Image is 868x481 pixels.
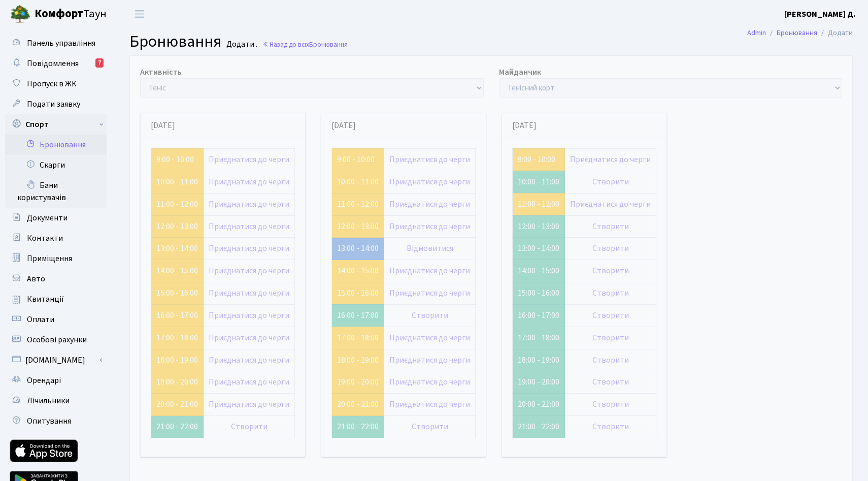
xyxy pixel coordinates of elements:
[5,155,107,175] a: Скарги
[337,355,379,366] a: 18:00 - 19:00
[140,66,182,78] label: Активність
[412,421,448,432] a: Створити
[5,248,107,269] a: Приміщення
[592,355,629,366] a: Створити
[337,154,375,165] a: 9:00 - 10:00
[27,233,63,244] span: Контакти
[95,58,104,68] div: 7
[337,221,379,232] a: 12:00 - 13:00
[5,350,107,370] a: [DOMAIN_NAME]
[513,238,565,260] td: 13:00 - 14:00
[592,310,629,321] a: Створити
[518,199,559,210] a: 11:00 - 12:00
[389,221,470,232] a: Приєднатися до черги
[5,330,107,350] a: Особові рахунки
[592,399,629,410] a: Створити
[732,22,868,44] nav: breadcrumb
[389,355,470,366] a: Приєднатися до черги
[5,114,107,135] a: Спорт
[592,376,629,388] a: Створити
[156,154,194,165] a: 9:00 - 10:00
[513,327,565,349] td: 17:00 - 18:00
[513,171,565,193] td: 10:00 - 11:00
[5,269,107,289] a: Авто
[5,53,107,74] a: Повідомлення7
[156,376,198,388] a: 19:00 - 20:00
[156,332,198,343] a: 17:00 - 18:00
[151,416,204,438] td: 21:00 - 22:00
[156,355,198,366] a: 18:00 - 19:00
[156,310,198,321] a: 16:00 - 17:00
[513,394,565,416] td: 20:00 - 21:00
[513,349,565,371] td: 18:00 - 19:00
[27,99,80,110] span: Подати заявку
[156,265,198,276] a: 14:00 - 15:00
[27,273,45,284] span: Авто
[332,416,384,438] td: 21:00 - 22:00
[817,27,853,39] li: Додати
[27,395,70,406] span: Лічильники
[513,416,565,438] td: 21:00 - 22:00
[27,334,87,345] span: Особові рахунки
[777,27,817,38] a: Бронювання
[27,253,72,264] span: Приміщення
[389,154,470,165] a: Приєднатися до черги
[592,265,629,276] a: Створити
[389,332,470,343] a: Приєднатися до черги
[262,40,348,49] a: Назад до всіхБронювання
[27,415,71,427] span: Опитування
[209,399,289,410] a: Приєднатися до черги
[389,176,470,187] a: Приєднатися до черги
[209,221,289,232] a: Приєднатися до черги
[309,40,348,49] span: Бронювання
[209,355,289,366] a: Приєднатися до черги
[209,265,289,276] a: Приєднатися до черги
[209,199,289,210] a: Приєднатися до черги
[209,154,289,165] a: Приєднатися до черги
[389,265,470,276] a: Приєднатися до черги
[518,154,555,165] a: 9:00 - 10:00
[5,33,107,53] a: Панель управління
[35,6,107,23] span: Таун
[156,287,198,299] a: 15:00 - 16:00
[389,199,470,210] a: Приєднатися до черги
[27,58,79,69] span: Повідомлення
[592,221,629,232] a: Створити
[389,399,470,410] a: Приєднатися до черги
[570,199,651,210] a: Приєднатися до черги
[513,215,565,238] td: 12:00 - 13:00
[499,66,541,78] label: Майданчик
[209,376,289,388] a: Приєднатися до черги
[513,304,565,327] td: 16:00 - 17:00
[5,208,107,228] a: Документи
[10,4,30,24] img: logo.png
[513,260,565,282] td: 14:00 - 15:00
[35,6,83,22] b: Комфорт
[156,243,198,254] a: 13:00 - 14:00
[209,332,289,343] a: Приєднатися до черги
[389,376,470,388] a: Приєднатися до черги
[337,287,379,299] a: 15:00 - 16:00
[592,421,629,432] a: Створити
[127,6,152,22] button: Переключити навігацію
[784,8,856,20] a: [PERSON_NAME] Д.
[5,74,107,94] a: Пропуск в ЖК
[156,399,198,410] a: 20:00 - 21:00
[209,243,289,254] a: Приєднатися до черги
[337,243,379,254] a: 13:00 - 14:00
[27,212,68,223] span: Документи
[592,287,629,299] a: Створити
[231,421,268,432] a: Створити
[5,135,107,155] a: Бронювання
[27,294,64,305] span: Квитанції
[407,243,453,254] a: Відмовитися
[209,176,289,187] a: Приєднатися до черги
[784,9,856,20] b: [PERSON_NAME] Д.
[5,411,107,431] a: Опитування
[337,199,379,210] a: 11:00 - 12:00
[570,154,651,165] a: Приєднатися до черги
[5,289,107,309] a: Квитанції
[141,113,305,138] div: [DATE]
[5,391,107,411] a: Лічильники
[337,376,379,388] a: 19:00 - 20:00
